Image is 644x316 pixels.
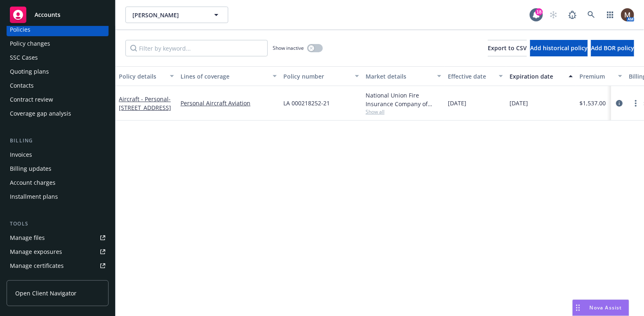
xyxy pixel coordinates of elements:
a: Contacts [7,79,109,92]
a: Accounts [7,3,109,26]
button: Market details [362,66,445,86]
a: Start snowing [545,7,562,23]
a: Report a Bug [564,7,581,23]
a: Account charges [7,176,109,189]
div: Manage files [10,231,45,244]
a: Switch app [602,7,619,23]
button: Policy number [280,66,362,86]
span: Show inactive [273,44,304,51]
div: Policy number [283,72,350,81]
div: Policies [10,23,30,36]
div: Drag to move [573,300,583,316]
div: Contract review [10,93,53,106]
div: Invoices [10,148,32,161]
span: Open Client Navigator [15,289,76,297]
div: Policy details [119,72,165,81]
a: Coverage gap analysis [7,107,109,120]
span: Accounts [35,12,60,18]
a: more [631,98,641,108]
div: Policy changes [10,37,50,50]
span: Nova Assist [590,304,622,311]
button: Effective date [445,66,506,86]
button: [PERSON_NAME] [125,7,228,23]
span: - [STREET_ADDRESS] [119,95,171,112]
a: Manage exposures [7,245,109,258]
span: [PERSON_NAME] [132,11,204,19]
div: 18 [535,8,543,16]
span: Show all [366,108,441,115]
a: Manage certificates [7,259,109,272]
div: Lines of coverage [181,72,268,81]
a: Policies [7,23,109,36]
a: Aircraft - Personal [119,95,171,112]
div: Manage exposures [10,245,62,258]
div: National Union Fire Insurance Company of [GEOGRAPHIC_DATA], [GEOGRAPHIC_DATA], AIG [366,91,441,108]
div: Account charges [10,176,56,189]
span: [DATE] [510,99,528,107]
span: Add BOR policy [591,44,634,52]
a: Policy changes [7,37,109,50]
a: Contract review [7,93,109,106]
div: Manage claims [10,273,51,286]
button: Add BOR policy [591,40,634,56]
span: Export to CSV [488,44,527,52]
div: Installment plans [10,190,58,203]
button: Export to CSV [488,40,527,56]
div: Manage certificates [10,259,64,272]
a: Installment plans [7,190,109,203]
div: Effective date [448,72,494,81]
div: Tools [7,220,109,228]
div: Premium [579,72,613,81]
div: Market details [366,72,432,81]
div: Coverage gap analysis [10,107,71,120]
a: Personal Aircraft Aviation [181,99,277,107]
a: Manage claims [7,273,109,286]
a: Invoices [7,148,109,161]
button: Add historical policy [530,40,588,56]
span: Add historical policy [530,44,588,52]
img: photo [621,8,634,21]
span: [DATE] [448,99,466,107]
a: Manage files [7,231,109,244]
button: Expiration date [506,66,576,86]
div: Expiration date [510,72,564,81]
div: Billing updates [10,162,51,175]
div: Billing [7,137,109,145]
button: Lines of coverage [177,66,280,86]
div: SSC Cases [10,51,38,64]
a: SSC Cases [7,51,109,64]
input: Filter by keyword... [125,40,268,56]
span: $1,537.00 [579,99,606,107]
div: Quoting plans [10,65,49,78]
div: Contacts [10,79,34,92]
a: Search [583,7,600,23]
button: Premium [576,66,625,86]
a: circleInformation [614,98,624,108]
button: Policy details [116,66,177,86]
button: Nova Assist [572,300,629,316]
a: Billing updates [7,162,109,175]
a: Quoting plans [7,65,109,78]
span: LA 000218252-21 [283,99,330,107]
